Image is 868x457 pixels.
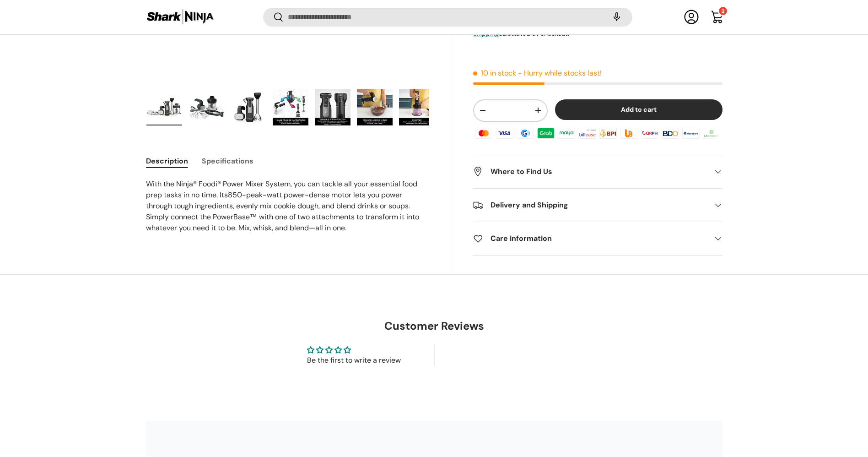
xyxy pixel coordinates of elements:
[473,29,499,38] a: Shipping
[660,126,680,140] img: bdo
[473,222,722,255] summary: Care information
[577,126,598,140] img: billease
[473,189,722,222] summary: Delivery and Shipping
[474,126,494,140] img: master
[598,126,618,140] img: bpi
[494,126,514,140] img: visa
[515,126,535,140] img: gcash
[146,8,215,26] img: Shark Ninja Philippines
[146,179,429,234] p: With the Ninja® Foodi® Power Mixer System, you can tackle all your essential food prep tasks in n...
[602,7,631,27] speech-search-button: Search by voice
[555,99,722,120] button: Add to cart
[619,126,639,140] img: ubp
[639,126,659,140] img: qrph
[473,155,722,188] summary: Where to Find Us
[231,89,266,125] img: Ninja Foodi Power Mixer System (CI100PH)
[518,68,602,78] p: - Hurry while stocks last!
[189,89,224,125] img: Ninja Foodi Power Mixer System (CI100PH)
[473,166,707,177] h2: Where to Find Us
[536,126,556,140] img: grabpay
[146,89,182,125] img: Ninja Foodi Power Mixer System (CI100PH)
[202,151,253,171] button: Specifications
[681,126,701,140] img: metrobank
[357,89,393,125] img: Ninja Foodi Power Mixer System (CI100PH)
[307,345,401,355] div: Average rating is 0.00 stars
[315,89,350,125] img: Ninja Foodi Power Mixer System (CI100PH)
[473,200,707,211] h2: Delivery and Shipping
[307,355,401,365] div: Be the first to write a review
[167,318,701,334] h2: Customer Reviews
[473,233,707,244] h2: Care information
[701,126,722,140] img: landbank
[146,151,188,171] button: Description
[473,68,516,78] span: 10 in stock
[228,190,242,200] span: 850
[556,126,577,140] img: maya
[273,89,308,125] img: Ninja Foodi Power Mixer System (CI100PH)
[722,8,724,15] span: 2
[399,89,435,125] img: Ninja Foodi Power Mixer System (CI100PH)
